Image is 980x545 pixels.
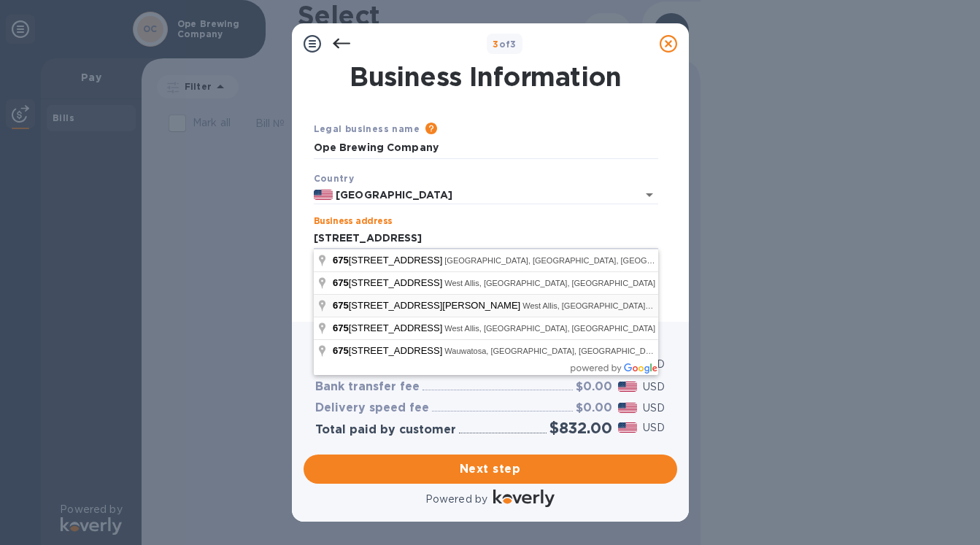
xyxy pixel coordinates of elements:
[618,422,638,433] img: USD
[315,460,665,478] span: Next step
[493,39,517,50] b: of 3
[618,403,638,413] img: USD
[643,420,665,436] p: USD
[314,137,658,159] input: Enter legal business name
[333,322,349,333] span: 675
[333,345,349,356] span: 675
[314,173,355,184] b: Country
[333,277,349,288] span: 675
[549,419,612,437] h2: $832.00
[444,324,655,333] span: West Allis, [GEOGRAPHIC_DATA], [GEOGRAPHIC_DATA]
[444,347,662,355] span: Wauwatosa, [GEOGRAPHIC_DATA], [GEOGRAPHIC_DATA]
[314,190,333,200] img: US
[576,401,612,415] h3: $0.00
[493,39,498,50] span: 3
[333,345,444,356] span: [STREET_ADDRESS]
[444,256,704,265] span: [GEOGRAPHIC_DATA], [GEOGRAPHIC_DATA], [GEOGRAPHIC_DATA]
[333,277,444,288] span: [STREET_ADDRESS]
[311,61,661,92] h1: Business Information
[425,492,487,507] p: Powered by
[315,423,456,437] h3: Total paid by customer
[333,255,444,266] span: [STREET_ADDRESS]
[643,401,665,416] p: USD
[333,300,522,311] span: [STREET_ADDRESS][PERSON_NAME]
[333,322,444,333] span: [STREET_ADDRESS]
[643,379,665,395] p: USD
[444,279,655,287] span: West Allis, [GEOGRAPHIC_DATA], [GEOGRAPHIC_DATA]
[639,185,660,205] button: Open
[333,255,349,266] span: 675
[333,300,349,311] span: 675
[304,455,677,484] button: Next step
[522,301,733,310] span: West Allis, [GEOGRAPHIC_DATA], [GEOGRAPHIC_DATA]
[314,123,420,134] b: Legal business name
[576,380,612,394] h3: $0.00
[314,217,392,226] label: Business address
[493,490,555,507] img: Logo
[315,401,429,415] h3: Delivery speed fee
[314,228,658,250] input: Enter address
[333,186,617,204] input: Select country
[315,380,420,394] h3: Bank transfer fee
[618,382,638,392] img: USD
